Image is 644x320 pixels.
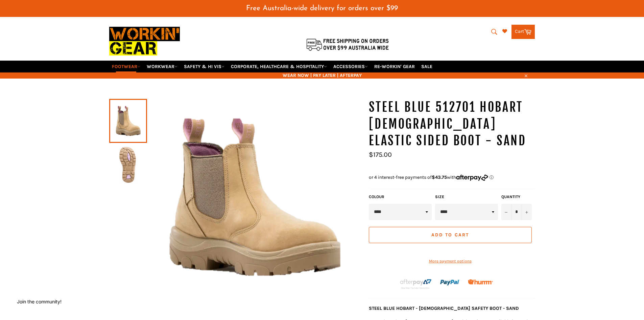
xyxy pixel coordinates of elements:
img: Humm_core_logo_RGB-01_300x60px_small_195d8312-4386-4de7-b182-0ef9b6303a37.png [468,279,493,284]
a: WORKWEAR [144,61,180,72]
span: Add to Cart [431,232,469,238]
h1: STEEL BLUE 512701 HOBART [DEMOGRAPHIC_DATA] ELASTIC SIDED BOOT - SAND [369,99,535,149]
span: WEAR NOW | PAY LATER | AFTERPAY [109,72,535,79]
a: SAFETY & HI VIS [181,61,227,72]
span: Free Australia-wide delivery for orders over $99 [246,5,398,12]
img: Workin Gear leaders in Workwear, Safety Boots, PPE, Uniforms. Australia's No.1 in Workwear [109,22,180,60]
button: Increase item quantity by one [522,204,532,220]
button: Reduce item quantity by one [501,204,511,220]
span: $175.00 [369,151,392,158]
img: Afterpay-Logo-on-dark-bg_large.png [399,278,432,290]
a: SALE [419,61,435,72]
img: STEEL BLUE 512701 HOBART LADIES ELASTIC SIDED BOOT - SAND - Workin' Gear [147,99,362,295]
label: Quantity [501,194,532,200]
label: COLOUR [369,194,432,200]
img: paypal.png [440,273,460,293]
a: More payment options [369,258,532,264]
strong: STEEL BLUE HOBART - [DEMOGRAPHIC_DATA] SAFETY BOOT - SAND [369,305,519,311]
a: CORPORATE, HEALTHCARE & HOSPITALITY [228,61,330,72]
a: RE-WORKIN' GEAR [372,61,418,72]
label: Size [435,194,498,200]
img: Flat $9.95 shipping Australia wide [305,37,390,51]
button: Join the community! [17,299,62,304]
a: ACCESSORIES [331,61,371,72]
img: STEEL BLUE 512701 HOBART LADIES ELASTIC SIDED BOOT - SAND - Workin' Gear [113,146,144,184]
button: Add to Cart [369,227,532,243]
a: Cart [511,25,535,39]
a: FOOTWEAR [109,61,143,72]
